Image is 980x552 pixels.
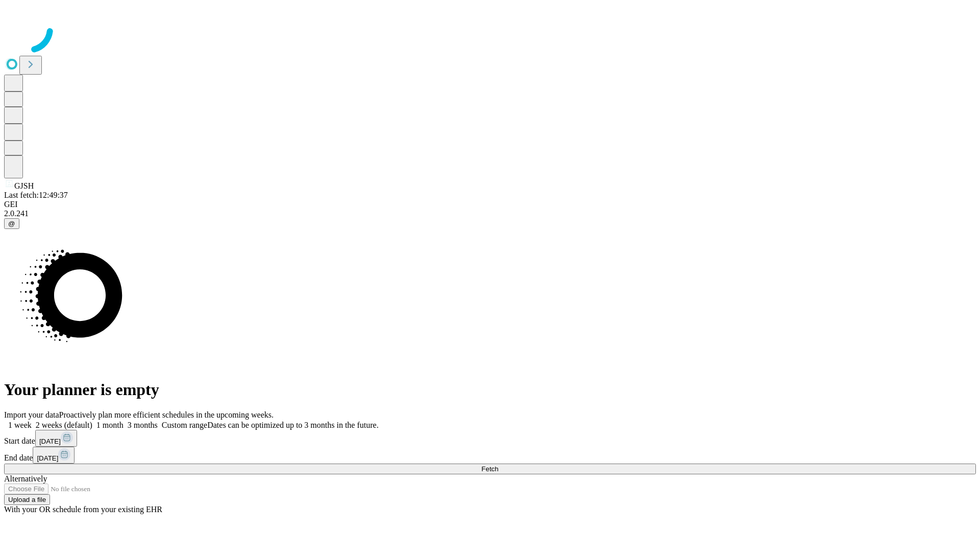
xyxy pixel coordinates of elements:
[162,421,207,429] span: Custom range
[14,181,34,190] span: GJSH
[4,464,976,474] button: Fetch
[8,220,15,227] span: @
[481,465,498,473] span: Fetch
[8,421,32,429] span: 1 week
[4,430,976,447] div: Start date
[128,421,158,429] span: 3 months
[4,380,976,399] h1: Your planner is empty
[4,474,47,483] span: Alternatively
[36,421,92,429] span: 2 weeks (default)
[4,209,976,218] div: 2.0.241
[4,191,68,199] span: Last fetch: 12:49:37
[4,218,19,229] button: @
[4,505,162,514] span: With your OR schedule from your existing EHR
[4,494,50,505] button: Upload a file
[207,421,378,429] span: Dates can be optimized up to 3 months in the future.
[96,421,124,429] span: 1 month
[4,447,976,464] div: End date
[37,454,58,462] span: [DATE]
[59,410,274,419] span: Proactively plan more efficient schedules in the upcoming weeks.
[4,200,976,209] div: GEI
[35,430,77,447] button: [DATE]
[33,447,75,464] button: [DATE]
[4,410,59,419] span: Import your data
[39,438,61,445] span: [DATE]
